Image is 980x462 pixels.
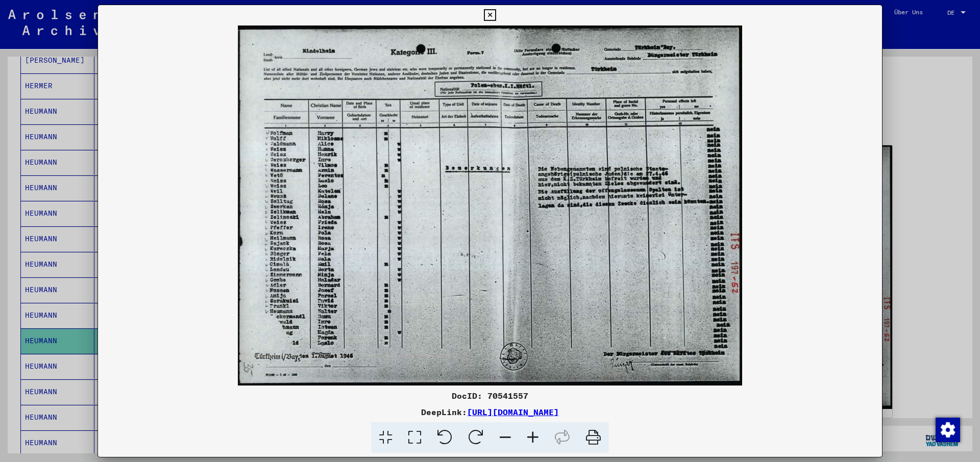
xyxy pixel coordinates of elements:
a: [URL][DOMAIN_NAME] [467,407,559,417]
div: Zustimmung ändern [935,417,960,442]
img: 001.jpg [98,25,882,386]
div: DeepLink: [98,406,882,418]
div: DocID: 70541557 [98,390,882,402]
img: Zustimmung ändern [936,418,960,442]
